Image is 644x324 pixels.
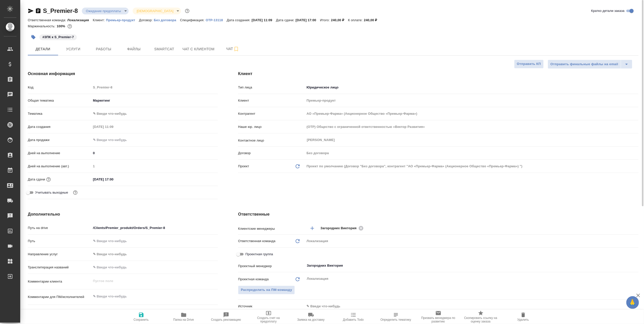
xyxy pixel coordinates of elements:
[305,237,638,245] div: Локализация
[297,318,324,321] span: Заявка на доставку
[57,24,66,28] p: 100%
[548,60,632,69] div: split button
[238,304,305,309] p: Источник
[122,46,146,52] span: Файлы
[28,85,91,90] p: Код
[28,111,91,116] p: Тематика
[91,149,218,157] input: ✎ Введи что-нибудь
[72,189,79,196] button: Выбери, если сб и вс нужно считать рабочими днями для выполнения заказа.
[305,302,638,311] div: ✎ Введи что-нибудь
[420,316,457,323] span: Призвать менеджера по развитию
[305,149,638,157] input: Пустое поле
[241,287,292,293] span: Распределить на ПМ-команду
[35,8,41,14] button: Скопировать ссылку
[306,222,318,234] button: Добавить менеджера
[61,46,85,52] span: Услуги
[106,18,139,22] a: Премьер-продукт
[276,18,296,22] p: Дата сдачи:
[233,46,239,52] svg: Подписаться
[184,8,190,14] button: Доп статусы указывают на важность/срочность заказа
[502,310,544,324] button: Удалить
[28,124,91,129] p: Дата создания
[305,110,638,117] input: Пустое поле
[28,98,91,103] p: Общая тематика
[238,138,305,143] p: Контактное лицо
[305,123,638,130] input: Пустое поле
[35,190,68,195] span: Учитывать выходные
[628,297,637,308] span: 🙏
[182,46,214,52] span: Чат с клиентом
[551,61,618,67] span: Отправить финальные файлы на email
[91,84,218,91] input: Пустое поле
[28,252,91,257] p: Направление услуг
[28,225,91,230] p: Путь на drive
[211,318,241,321] span: Создать рекламацию
[332,310,375,324] button: Добавить Todo
[380,318,411,321] span: Определить тематику
[320,226,360,231] span: Загородних Виктория
[247,310,290,324] button: Создать счет на предоплату
[238,151,305,156] p: Договор
[238,277,269,282] p: Проектная команда
[221,46,245,52] span: Чат
[238,286,295,294] span: В заказе уже есть ответственный ПМ или ПМ группа
[28,8,34,14] button: Скопировать ссылку для ЯМессенджера
[28,239,91,244] p: Путь
[135,9,175,13] button: [DEMOGRAPHIC_DATA]
[120,310,162,324] button: Сохранить
[320,18,331,22] p: Итого:
[238,71,638,77] h4: Клиент
[91,264,218,271] input: ✎ Введи что-нибудь
[305,83,638,92] div: Юридическое лицо
[28,18,67,22] p: Ответственная команда:
[28,265,91,270] p: Транслитерация названий
[343,318,364,321] span: Добавить Todo
[331,18,348,22] p: 240,00 ₽
[93,252,212,257] div: ✎ Введи что-нибудь
[238,98,305,103] p: Клиент
[91,237,218,245] input: ✎ Введи что-нибудь
[91,163,218,170] input: Пустое поле
[28,151,91,156] p: Дней на выполнение
[238,226,305,231] p: Клиентские менеджеры
[31,46,55,52] span: Детали
[238,85,305,90] p: Тип лица
[42,35,74,40] p: #ЗПК к S_Premier-7
[514,60,544,68] button: Отправить КП
[238,286,295,294] button: Распределить на ПМ-команду
[28,177,45,182] p: Дата сдачи
[238,239,275,244] p: Ответственная команда
[306,304,632,309] div: ✎ Введи что-нибудь
[250,316,287,323] span: Создать счет на предоплату
[290,310,332,324] button: Заявка на доставку
[139,18,154,22] p: Договор:
[82,8,129,14] div: Ожидание предоплаты
[67,18,93,22] p: Локализация
[375,310,417,324] button: Определить тематику
[154,18,180,22] a: Без договора
[93,18,106,22] p: Клиент:
[245,252,273,257] span: Проектная группа
[206,18,227,22] p: OTP-13118
[238,164,249,169] p: Проект
[636,228,637,229] button: Open
[205,310,247,324] button: Создать рекламацию
[591,8,625,13] span: Кратко детали заказа
[417,310,460,324] button: Призвать менеджера по развитию
[91,250,218,259] div: ✎ Введи что-нибудь
[91,46,116,52] span: Работы
[238,111,305,116] p: Контрагент
[227,18,251,22] p: Дата создания:
[45,176,52,183] button: Если добавить услуги и заполнить их объемом, то дата рассчитается автоматически
[460,310,502,324] button: Скопировать ссылку на оценку заказа
[162,310,205,324] button: Папка на Drive
[28,32,39,43] button: Добавить тэг
[320,225,365,231] div: Загородних Виктория
[91,176,135,183] input: ✎ Введи что-нибудь
[252,18,276,22] p: [DATE] 11:09
[28,71,218,77] h4: Основная информация
[91,109,218,118] div: ✎ Введи что-нибудь
[626,296,639,309] button: 🙏
[238,124,305,129] p: Наше юр. лицо
[43,7,78,14] a: S_Premier-8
